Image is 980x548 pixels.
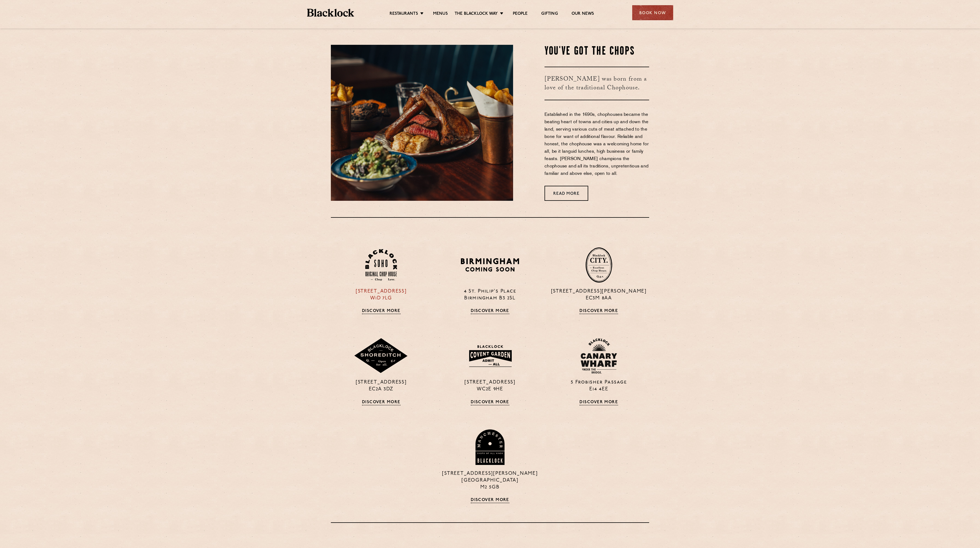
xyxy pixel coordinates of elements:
[632,5,673,20] div: Book Now
[464,342,516,370] img: BLA_1470_CoventGarden_Website_Solid.svg
[581,338,617,374] img: BL_CW_Logo_Website.svg
[549,379,649,393] p: 5 Frobisher Passage E14 4EE
[545,45,649,58] h2: You've Got The Chops
[433,11,448,17] a: Menus
[513,11,528,17] a: People
[331,45,513,201] img: May25-Blacklock-AllIn-00417-scaled-e1752246198448.jpg
[362,400,401,405] a: Discover More
[541,11,558,17] a: Gifting
[549,288,649,302] p: [STREET_ADDRESS][PERSON_NAME] EC3M 8AA
[471,498,509,503] a: Discover More
[440,470,540,491] p: [STREET_ADDRESS][PERSON_NAME] [GEOGRAPHIC_DATA] M2 5GB
[440,379,540,393] p: [STREET_ADDRESS] WC2E 9HE
[354,338,408,374] img: Shoreditch-stamp-v2-default.svg
[440,288,540,302] p: 4 St. Philip's Place Birmingham B3 2SL
[390,11,418,17] a: Restaurants
[572,11,594,17] a: Our News
[365,249,397,281] img: Soho-stamp-default.svg
[475,429,505,465] img: BL_Manchester_Logo-bleed.png
[579,309,618,314] a: Discover More
[579,400,618,405] a: Discover More
[471,400,509,405] a: Discover More
[471,309,509,314] a: Discover More
[455,11,498,17] a: The Blacklock Way
[460,256,520,273] img: BIRMINGHAM-P22_-e1747915156957.png
[331,288,431,302] p: [STREET_ADDRESS] W1D 7LG
[545,67,649,100] h3: [PERSON_NAME] was born from a love of the traditional Chophouse.
[362,309,401,314] a: Discover More
[331,379,431,393] p: [STREET_ADDRESS] EC2A 3DZ
[585,247,612,283] img: City-stamp-default.svg
[307,9,354,17] img: BL_Textured_Logo-footer-cropped.svg
[545,111,649,178] p: Established in the 1690s, chophouses became the beating heart of towns and cities up and down the...
[545,186,588,201] a: Read More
